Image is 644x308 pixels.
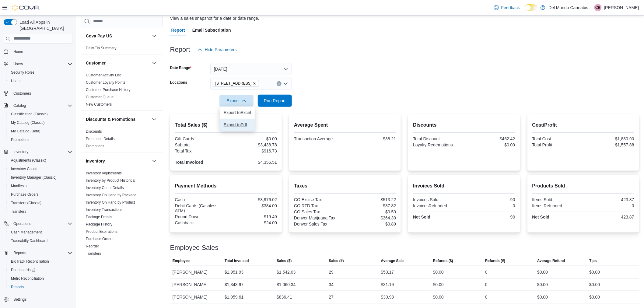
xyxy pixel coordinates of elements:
span: Employee [173,258,190,263]
span: Tips [590,258,597,263]
div: $0.00 [433,293,444,301]
a: Inventory Transactions [86,208,123,212]
span: Export to Excel [224,110,251,115]
button: Users [1,60,75,68]
div: Cova Pay US [81,44,163,54]
div: 34 [329,281,334,288]
button: Catalog [11,102,28,109]
div: $0.00 [227,136,277,141]
span: Traceabilty Dashboard [11,238,47,243]
div: 0 [485,281,488,288]
a: Adjustments (Classic) [9,157,49,164]
h2: Invoices Sold [413,182,515,190]
span: Security Roles [11,70,34,75]
div: Total Tax [175,149,225,153]
div: 90 [465,197,515,202]
div: $1,059.61 [225,293,243,301]
button: Open list of options [283,81,288,86]
div: Invoices Sold [413,197,463,202]
button: Export toExcel [220,107,255,119]
div: CO Excise Tax [294,197,344,202]
div: Round Down [175,214,225,219]
a: Inventory Manager (Classic) [9,174,59,181]
button: Remove 2394 S Broadway from selection in this group [253,82,256,85]
div: $0.89 [346,222,396,226]
span: Catalog [13,103,26,108]
span: Customer Activity List [86,73,121,78]
span: Catalog [11,102,72,109]
a: Promotion Details [86,137,115,141]
a: Cash Management [9,229,44,236]
span: Adjustments (Classic) [11,158,46,163]
div: $513.22 [346,197,396,202]
div: Total Profit [532,142,582,147]
span: My Catalog (Classic) [9,119,72,126]
span: Transfers (Classic) [11,201,41,205]
span: BioTrack Reconciliation [9,258,72,265]
div: $3,976.02 [227,197,277,202]
span: Inventory Count Details [86,185,124,190]
h2: Average Spent [294,121,396,129]
div: $1,557.88 [584,142,634,147]
span: Operations [11,220,72,227]
span: Customer Queue [86,95,114,100]
a: Reorder [86,244,99,248]
a: Dashboards [6,266,75,274]
span: Feedback [501,5,520,11]
button: Hide Parameters [195,44,239,56]
a: Users [9,77,23,85]
button: Cash Management [6,228,75,236]
span: Reports [9,283,72,291]
div: Discounts & Promotions [81,128,163,152]
span: Customers [13,91,31,96]
button: Export toPdf [220,119,255,131]
p: Del Mundo Cannabis [548,4,588,11]
div: 423.87 [584,215,634,219]
div: Subtotal [175,142,225,147]
div: Items Refunded [532,203,582,208]
span: Sales (#) [329,258,344,263]
a: Inventory Count [9,165,39,173]
span: BioTrack Reconciliation [11,259,49,264]
div: $31.19 [381,281,394,288]
div: Denver Marijuana Tax [294,215,344,220]
span: Inventory On Hand by Package [86,193,137,198]
button: Operations [11,220,34,227]
h2: Taxes [294,182,396,190]
div: Cashback [175,220,225,225]
button: Reports [6,283,75,291]
button: Users [6,77,75,85]
a: Inventory by Product Historical [86,178,135,183]
span: Reorder [86,244,99,249]
span: Users [11,79,20,83]
div: $0.00 [537,293,548,301]
div: $1,060.34 [277,281,296,288]
span: Promotions [9,136,72,143]
button: Customer [151,59,158,67]
a: Purchase Orders [86,237,114,241]
img: Cova [12,5,40,11]
span: Reports [11,285,24,289]
div: Total Discount [413,136,463,141]
div: Debit Cards (Cashless ATM) [175,203,225,213]
button: Adjustments (Classic) [6,156,75,165]
button: Promotions [6,135,75,144]
h3: Customer [86,60,106,66]
span: Users [13,61,23,66]
span: Promotions [11,137,30,142]
span: Security Roles [9,69,72,76]
button: My Catalog (Beta) [6,127,75,135]
div: $30.98 [381,293,394,301]
div: [PERSON_NAME] [170,266,222,278]
a: Daily Tip Summary [86,46,117,50]
strong: Net Sold [413,215,430,219]
p: [PERSON_NAME] [604,4,639,11]
span: Average Sale [381,258,404,263]
span: Settings [11,296,72,303]
div: $19.49 [227,214,277,219]
a: Inventory Adjustments [86,171,122,175]
button: Users [11,60,25,68]
button: Cova Pay US [86,33,149,39]
span: CB [596,4,601,11]
div: $916.73 [227,149,277,153]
